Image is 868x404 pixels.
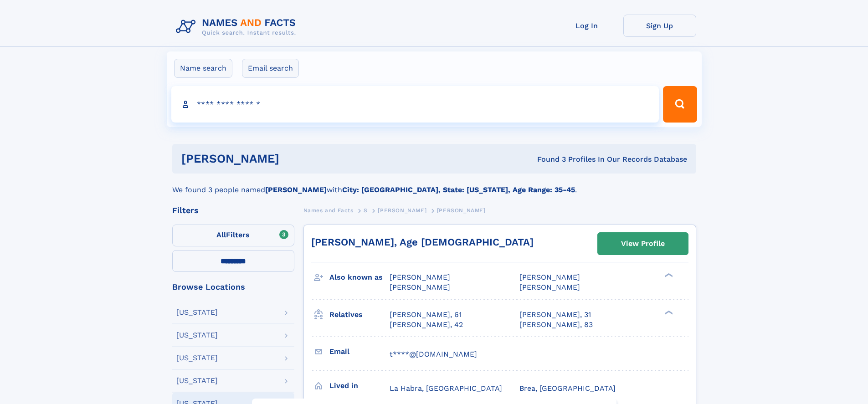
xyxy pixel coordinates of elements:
a: S [364,205,368,216]
span: [PERSON_NAME] [519,273,580,281]
div: [US_STATE] [176,309,218,316]
span: Brea, [GEOGRAPHIC_DATA] [519,384,616,393]
span: [PERSON_NAME] [390,283,450,291]
div: We found 3 people named with . [172,174,696,195]
a: Names and Facts [303,205,354,216]
b: [PERSON_NAME] [265,185,327,194]
a: [PERSON_NAME], 42 [390,320,463,330]
label: Name search [174,59,232,78]
h3: Lived in [329,378,390,394]
label: Email search [242,59,299,78]
div: [US_STATE] [176,354,218,362]
b: City: [GEOGRAPHIC_DATA], State: [US_STATE], Age Range: 35-45 [342,185,575,194]
span: S [364,207,368,214]
a: View Profile [598,233,688,255]
div: View Profile [621,233,665,254]
a: [PERSON_NAME], Age [DEMOGRAPHIC_DATA] [311,236,534,248]
a: [PERSON_NAME] [378,205,426,216]
span: [PERSON_NAME] [519,283,580,291]
div: ❯ [663,272,673,278]
h3: Relatives [329,307,390,322]
span: [PERSON_NAME] [390,273,450,281]
div: ❯ [663,309,673,315]
a: [PERSON_NAME], 31 [519,310,591,320]
a: [PERSON_NAME], 61 [390,310,462,320]
div: Filters [172,206,294,215]
div: Found 3 Profiles In Our Records Database [408,154,687,164]
a: Log In [550,15,623,37]
span: All [216,230,226,239]
div: Browse Locations [172,283,294,291]
input: search input [171,86,659,123]
h1: [PERSON_NAME] [181,153,408,164]
div: [US_STATE] [176,377,218,384]
h3: Also known as [329,270,390,285]
button: Search Button [663,86,697,123]
span: [PERSON_NAME] [437,207,486,214]
a: Sign Up [623,15,696,37]
div: [US_STATE] [176,332,218,339]
h3: Email [329,344,390,359]
img: Logo Names and Facts [172,15,303,39]
span: La Habra, [GEOGRAPHIC_DATA] [390,384,502,393]
label: Filters [172,225,294,246]
a: [PERSON_NAME], 83 [519,320,593,330]
span: [PERSON_NAME] [378,207,426,214]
